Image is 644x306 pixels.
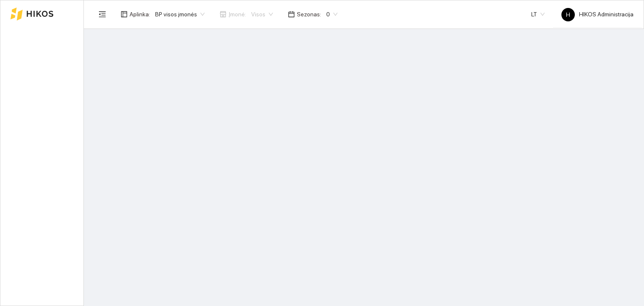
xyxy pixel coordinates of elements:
span: calendar [288,11,295,18]
span: LT [531,8,545,21]
span: 0 [326,8,338,21]
span: Visos [251,8,273,21]
span: HIKOS Administracija [561,11,634,18]
span: Aplinka : [130,10,150,19]
span: shop [220,11,226,18]
span: H [566,8,570,21]
span: Įmonė : [229,10,246,19]
span: layout [121,11,127,18]
button: menu-fold [94,6,111,23]
span: BP visos įmonės [155,8,205,21]
span: Sezonas : [297,10,321,19]
span: menu-fold [99,10,106,18]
